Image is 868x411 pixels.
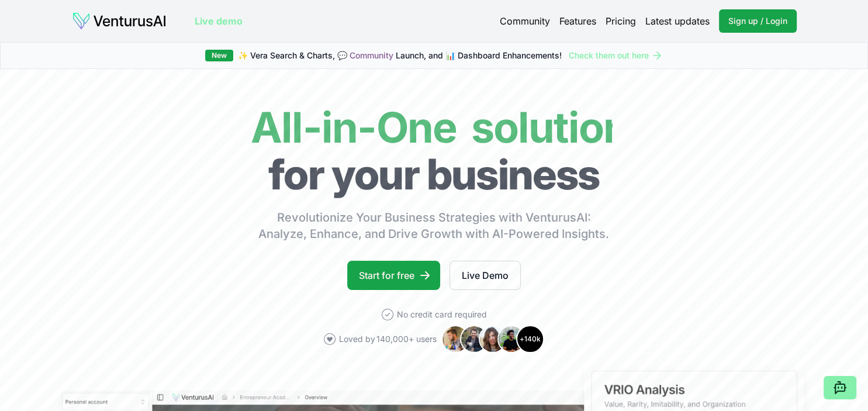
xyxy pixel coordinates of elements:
[569,50,663,61] a: Check them out here
[559,14,596,28] a: Features
[728,15,787,27] span: Sign up / Login
[72,12,167,30] img: logo
[500,14,550,28] a: Community
[460,325,488,353] img: Avatar 2
[195,14,243,28] a: Live demo
[350,50,393,60] a: Community
[479,325,507,353] img: Avatar 3
[205,50,233,61] div: New
[719,9,797,33] a: Sign up / Login
[497,325,525,353] img: Avatar 4
[645,14,710,28] a: Latest updates
[238,50,562,61] span: ✨ Vera Search & Charts, 💬 Launch, and 📊 Dashboard Enhancements!
[347,261,440,290] a: Start for free
[449,261,521,290] a: Live Demo
[606,14,636,28] a: Pricing
[441,325,469,353] img: Avatar 1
